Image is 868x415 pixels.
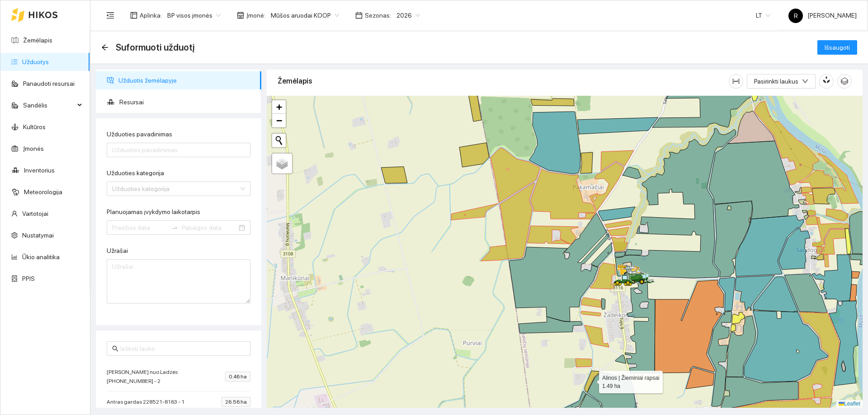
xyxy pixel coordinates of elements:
[182,223,237,233] input: Pabaigos data
[272,154,292,173] a: Layers
[839,401,860,407] a: Leaflet
[23,145,44,152] a: Įmonės
[107,246,128,256] label: Užrašai
[272,100,286,114] a: Zoom in
[22,232,54,239] a: Nustatymai
[171,224,178,231] span: swap-right
[106,11,114,19] span: menu-fold
[107,397,189,406] span: Antras gardas 228521-8163 - 1
[396,9,420,22] span: 2026
[112,345,118,352] span: search
[171,224,178,231] span: to
[120,344,245,354] input: Ieškoti lauko
[271,9,339,22] span: Mūšos aruodai KOOP
[747,74,816,89] button: Pasirinkti laukusdown
[729,78,743,85] span: column-width
[22,275,35,282] a: PPIS
[112,182,239,196] input: Užduoties kategorija
[278,68,729,94] div: Žemėlapis
[22,58,49,65] a: Užduotys
[24,188,62,196] a: Meteorologija
[794,9,798,23] span: R
[802,78,808,85] span: down
[22,210,48,217] a: Vartotojai
[276,101,282,112] span: +
[754,76,798,86] span: Pasirinkti laukus
[272,134,286,147] button: Initiate a new search
[222,397,250,407] span: 26.56 ha
[112,223,167,233] input: Planuojamas įvykdymo laikotarpis
[23,37,52,44] a: Žemėlapis
[355,12,363,19] span: calendar
[107,168,164,178] label: Užduoties kategorija
[22,253,60,261] a: Ūkio analitika
[107,207,200,217] label: Planuojamas įvykdymo laikotarpis
[729,74,743,89] button: column-width
[107,130,172,139] label: Užduoties pavadinimas
[246,10,265,20] span: Įmonė :
[118,71,254,89] span: Užduotis žemėlapyje
[272,114,286,127] a: Zoom out
[817,40,857,55] button: Išsaugoti
[167,9,221,22] span: BP visos įmonės
[119,93,254,111] span: Resursai
[237,12,244,19] span: shop
[825,42,850,52] span: Išsaugoti
[101,6,119,24] button: menu-fold
[225,372,250,382] span: 0.46 ha
[130,12,137,19] span: layout
[365,10,391,20] span: Sezonas :
[23,123,46,131] a: Kultūros
[24,167,55,174] a: Inventorius
[756,9,770,22] span: LT
[107,368,225,386] span: [PERSON_NAME] nuo Ladzės [PHONE_NUMBER] - 2
[23,80,75,87] a: Panaudoti resursai
[107,259,250,303] textarea: Užrašai
[101,44,108,51] span: arrow-left
[788,12,857,19] span: [PERSON_NAME]
[101,44,108,51] div: Atgal
[116,40,194,55] span: Suformuoti užduotį
[23,96,75,114] span: Sandėlis
[107,143,250,157] input: Užduoties pavadinimas
[140,10,162,20] span: Aplinka :
[276,115,282,126] span: −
